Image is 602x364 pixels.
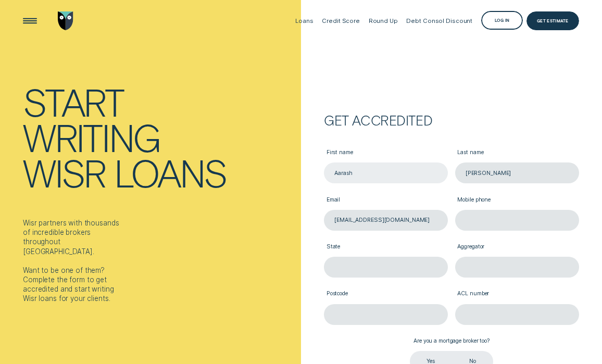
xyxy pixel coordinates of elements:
div: Start [23,84,123,119]
label: Aggregator [455,237,579,257]
h2: Get accredited [324,115,579,125]
label: Postcode [324,285,448,304]
img: Wisr [58,11,73,30]
div: Wisr [23,155,105,190]
button: Log in [481,11,523,30]
div: Loans [295,17,313,24]
label: State [324,237,448,257]
div: Round Up [369,17,398,24]
h1: Start writing Wisr loans [23,84,297,191]
div: Wisr partners with thousands of incredible brokers throughout [GEOGRAPHIC_DATA]. Want to be one o... [23,218,120,303]
div: loans [114,155,227,190]
label: First name [324,143,448,162]
label: Mobile phone [455,191,579,210]
div: Credit Score [322,17,360,24]
button: Open Menu [20,11,39,30]
label: Are you a mortgage broker too? [411,332,492,351]
label: Last name [455,143,579,162]
label: ACL number [455,285,579,304]
a: Get Estimate [526,11,579,30]
div: writing [23,119,160,155]
label: Email [324,191,448,210]
div: Debt Consol Discount [406,17,472,24]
